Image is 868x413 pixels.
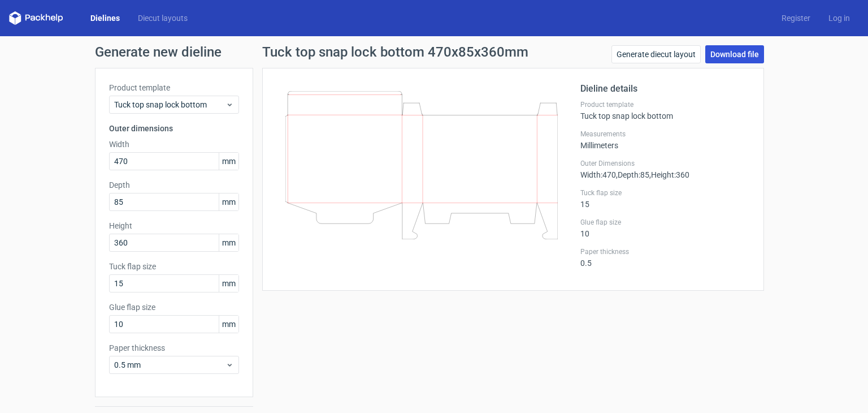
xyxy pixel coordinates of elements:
label: Product template [580,100,750,109]
label: Measurements [580,130,750,139]
span: mm [219,193,238,210]
h1: Generate new dieline [95,45,773,59]
a: Generate diecut layout [611,45,701,63]
label: Width [109,139,239,150]
label: Product template [109,82,239,93]
div: Millimeters [580,130,750,150]
span: Tuck top snap lock bottom [114,99,225,110]
span: mm [219,316,238,333]
a: Download file [705,45,764,63]
label: Paper thickness [580,247,750,256]
a: Diecut layouts [129,12,197,24]
a: Log in [819,12,859,24]
h2: Dieline details [580,82,750,96]
span: , Depth : 85 [616,170,649,179]
h1: Tuck top snap lock bottom 470x85x360mm [262,45,528,59]
label: Tuck flap size [580,188,750,197]
div: 15 [580,188,750,209]
div: 0.5 [580,247,750,268]
label: Outer Dimensions [580,159,750,168]
a: Register [772,12,819,24]
label: Glue flap size [580,218,750,227]
label: Depth [109,179,239,191]
span: mm [219,275,238,292]
span: mm [219,153,238,170]
h3: Outer dimensions [109,123,239,134]
label: Paper thickness [109,342,239,354]
div: 10 [580,218,750,238]
label: Height [109,220,239,231]
label: Tuck flap size [109,261,239,272]
span: , Height : 360 [649,170,689,179]
a: Dielines [81,12,129,24]
span: mm [219,234,238,251]
label: Glue flap size [109,302,239,313]
div: Tuck top snap lock bottom [580,100,750,121]
span: Width : 470 [580,170,616,179]
span: 0.5 mm [114,359,225,371]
